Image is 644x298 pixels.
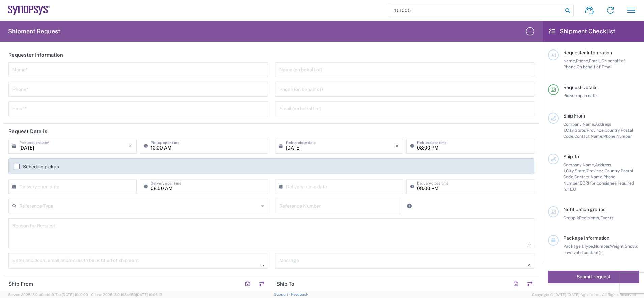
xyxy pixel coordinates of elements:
[577,64,613,69] span: On behalf of Email
[388,4,563,17] input: Shipment, tracking or reference number
[563,180,634,192] span: EORI for consignee required for EU
[594,244,610,249] span: Number,
[563,244,584,249] span: Package 1:
[395,141,399,152] i: ×
[584,244,594,249] span: Type,
[576,58,589,63] span: Phone,
[276,280,294,287] h2: Ship To
[575,168,605,173] span: State/Province,
[566,168,575,173] span: City,
[62,293,88,297] span: [DATE] 10:10:00
[563,122,595,127] span: Company Name,
[8,128,47,135] h2: Request Details
[603,134,632,139] span: Phone Number
[563,85,597,90] span: Request Details
[548,271,639,283] button: Submit request
[563,50,612,55] span: Requester Information
[91,293,162,297] span: Client: 2025.18.0-198a450
[8,27,60,35] h2: Shipment Request
[532,292,636,298] span: Copyright © [DATE]-[DATE] Agistix Inc., All Rights Reserved
[579,215,600,220] span: Recipients,
[8,293,88,297] span: Server: 2025.18.0-a0edd1917ac
[575,128,605,133] span: State/Province,
[574,174,603,179] span: Contact Name,
[563,235,609,241] span: Package Information
[574,134,603,139] span: Contact Name,
[405,201,414,211] a: Add Reference
[563,93,597,98] span: Pickup open date
[136,293,162,297] span: [DATE] 10:06:13
[610,244,625,249] span: Weight,
[291,292,308,296] a: Feedback
[8,280,33,287] h2: Ship From
[563,58,576,63] span: Name,
[14,164,59,169] label: Schedule pickup
[600,215,613,220] span: Events
[566,128,575,133] span: City,
[589,58,601,63] span: Email,
[274,292,291,296] a: Support
[563,215,579,220] span: Group 1:
[549,27,615,35] h2: Shipment Checklist
[563,154,579,159] span: Ship To
[605,168,621,173] span: Country,
[563,113,585,119] span: Ship From
[129,141,133,152] i: ×
[8,52,63,58] h2: Requester Information
[605,128,621,133] span: Country,
[563,207,605,212] span: Notification groups
[563,162,595,167] span: Company Name,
